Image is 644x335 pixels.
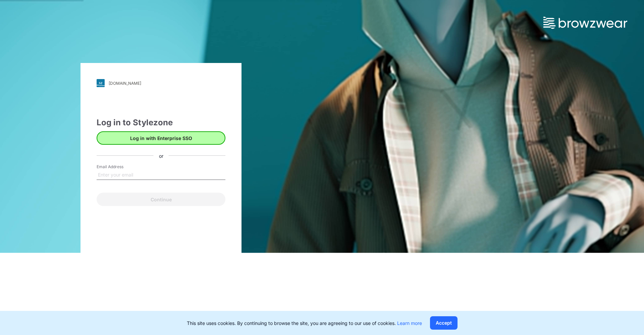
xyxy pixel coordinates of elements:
img: browzwear-logo.73288ffb.svg [543,17,627,29]
p: This site uses cookies. By continuing to browse the site, you are agreeing to our use of cookies. [187,320,422,327]
div: Log in to Stylezone [97,117,225,129]
button: Log in with Enterprise SSO [97,131,225,145]
label: Email Address [97,164,144,170]
a: Learn more [397,320,422,326]
a: [DOMAIN_NAME] [97,79,225,87]
input: Enter your email [97,170,225,180]
div: [DOMAIN_NAME] [109,81,141,86]
button: Accept [430,316,458,330]
div: or [154,152,169,159]
img: svg+xml;base64,PHN2ZyB3aWR0aD0iMjgiIGhlaWdodD0iMjgiIHZpZXdCb3g9IjAgMCAyOCAyOCIgZmlsbD0ibm9uZSIgeG... [97,79,105,87]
